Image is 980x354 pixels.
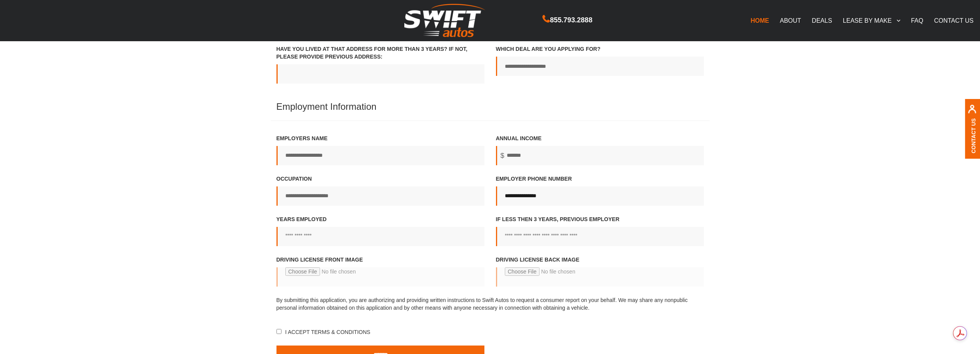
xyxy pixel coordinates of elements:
[276,329,281,334] input: I accept Terms & Conditions
[929,12,979,29] a: CONTACT US
[496,45,704,76] label: Which Deal Are You Applying For?
[276,227,484,246] input: Years employed
[906,12,929,29] a: FAQ
[271,102,710,121] h4: Employment Information
[745,12,774,29] a: HOME
[276,175,484,206] label: Occupation
[543,17,592,23] a: 855.793.2888
[774,12,806,29] a: ABOUT
[806,12,837,29] a: DEALS
[284,329,370,335] span: I accept Terms & Conditions
[276,267,484,287] input: Driving License front image
[496,186,704,206] input: Employer phone number
[838,12,906,29] a: LEASE BY MAKE
[496,227,704,246] input: If less then 3 years, Previous employer
[496,134,704,165] label: Annual income
[496,256,704,294] label: Driving license back image
[496,57,704,76] input: Which Deal Are You Applying For?
[276,45,484,84] label: Have you lived at that address for more than 3 years? If not, Please provide previous address:
[276,134,484,165] label: Employers name
[496,267,704,287] input: Driving license back image
[970,118,977,153] a: Contact Us
[496,215,704,246] label: If less then 3 years, Previous employer
[496,175,704,206] label: Employer phone number
[550,15,592,26] span: 855.793.2888
[968,105,977,118] img: contact us, iconuser
[496,146,704,165] input: Annual income
[276,186,484,206] input: Occupation
[276,146,484,165] input: Employers name
[276,296,704,312] p: By submitting this application, you are authorizing and providing written instructions to Swift A...
[276,215,484,246] label: Years employed
[404,4,485,37] img: Swift Autos
[276,64,484,84] input: Have you lived at that address for more than 3 years? If not, Please provide previous address:
[276,256,484,294] label: Driving License front image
